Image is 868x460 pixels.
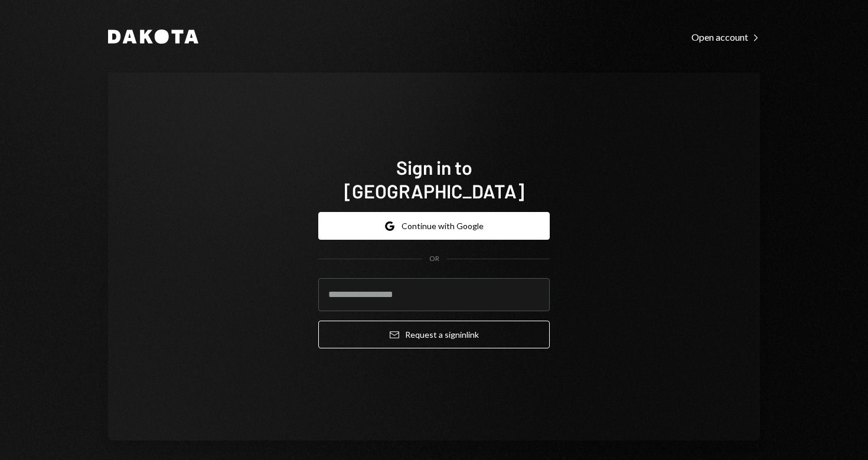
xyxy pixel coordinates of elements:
div: OR [429,254,439,264]
h1: Sign in to [GEOGRAPHIC_DATA] [318,155,550,203]
a: Open account [691,30,760,43]
button: Continue with Google [318,212,550,240]
button: Request a signinlink [318,321,550,348]
div: Open account [691,31,760,43]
